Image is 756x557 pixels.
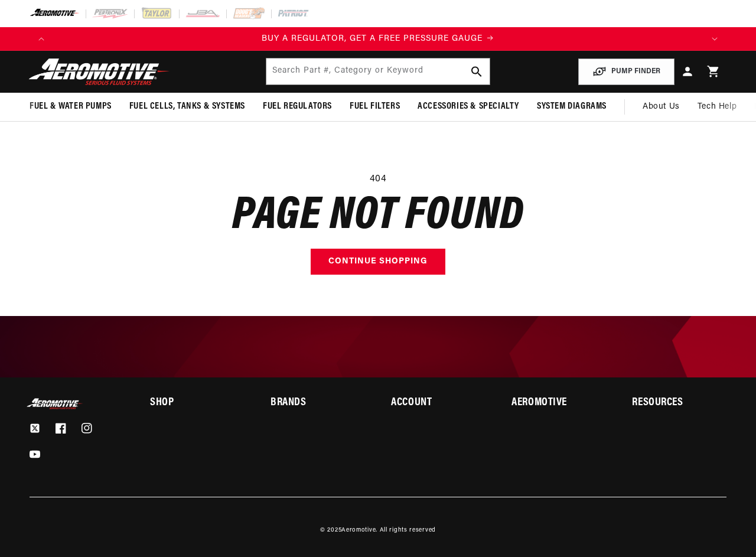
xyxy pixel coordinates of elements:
button: Translation missing: en.sections.announcements.next_announcement [703,27,726,51]
button: search button [464,58,490,84]
p: 404 [30,172,726,187]
a: About Us [634,93,689,121]
button: Translation missing: en.sections.announcements.previous_announcement [30,27,53,51]
span: Accessories & Specialty [418,100,519,113]
span: Fuel Regulators [263,100,332,113]
div: Announcement [53,32,703,45]
summary: Account [391,398,485,408]
span: Fuel Cells, Tanks & Systems [129,100,245,113]
summary: Shop [150,398,244,408]
summary: Brands [271,398,364,408]
span: BUY A REGULATOR, GET A FREE PRESSURE GAUGE [262,34,483,43]
summary: Tech Help [689,93,745,121]
h1: Page not found [30,197,726,237]
input: Search by Part Number, Category or Keyword [266,58,490,84]
summary: System Diagrams [528,93,615,120]
span: About Us [643,102,680,111]
img: Aeromotive [25,398,84,409]
small: © 2025 . [320,527,377,533]
summary: Fuel Filters [341,93,409,120]
summary: Fuel & Water Pumps [21,93,120,120]
img: Aeromotive [25,58,173,86]
span: System Diagrams [537,100,607,113]
div: 1 of 4 [53,32,703,45]
button: PUMP FINDER [578,58,674,85]
summary: Fuel Cells, Tanks & Systems [120,93,254,120]
span: Fuel & Water Pumps [30,100,112,113]
span: Tech Help [698,100,737,113]
small: All rights reserved [380,527,436,533]
summary: Aeromotive [511,398,605,408]
span: Fuel Filters [350,100,400,113]
summary: Accessories & Specialty [409,93,528,120]
summary: Fuel Regulators [254,93,341,120]
summary: Resources [632,398,726,408]
a: Continue shopping [311,249,445,275]
a: Aeromotive [341,527,376,533]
